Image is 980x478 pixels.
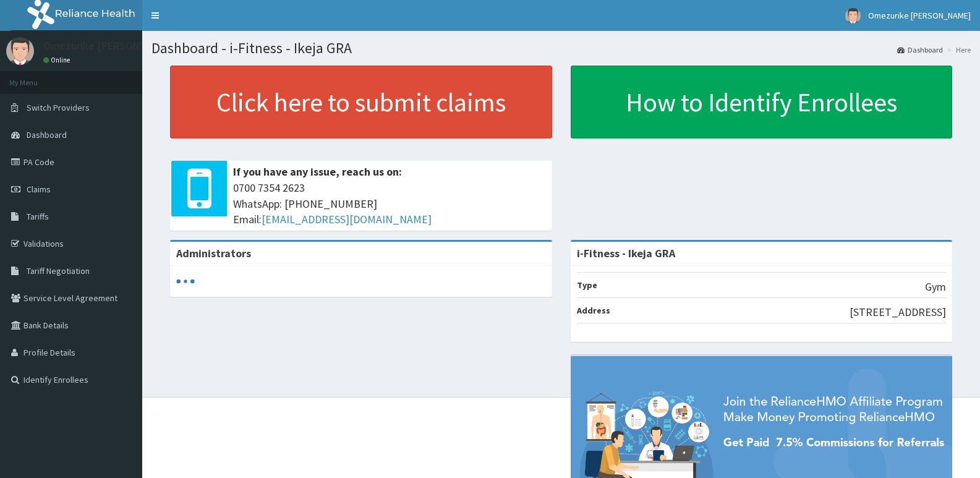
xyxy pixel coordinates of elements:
[233,164,402,179] b: If you have any issue, reach us on:
[176,246,251,260] b: Administrators
[233,180,546,228] span: 0700 7354 2623 WhatsApp: [PHONE_NUMBER] Email:
[868,10,971,21] span: Omezurike [PERSON_NAME]
[925,279,946,295] p: Gym
[571,66,953,139] a: How to Identify Enrollees
[262,212,432,226] a: [EMAIL_ADDRESS][DOMAIN_NAME]
[27,102,90,113] span: Switch Providers
[577,246,675,260] strong: i-Fitness - Ikeja GRA
[27,184,51,195] span: Claims
[176,272,195,291] svg: audio-loading
[151,40,971,56] h1: Dashboard - i-Fitness - Ikeja GRA
[577,280,597,291] b: Type
[6,37,34,65] img: User Image
[27,129,67,140] span: Dashboard
[43,56,73,64] a: Online
[27,211,49,222] span: Tariffs
[850,304,946,320] p: [STREET_ADDRESS]
[27,265,90,276] span: Tariff Negotiation
[845,8,861,23] img: User Image
[944,45,971,55] li: Here
[577,305,610,316] b: Address
[170,66,552,139] a: Click here to submit claims
[897,45,943,55] a: Dashboard
[43,40,178,51] p: Omezurike [PERSON_NAME]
